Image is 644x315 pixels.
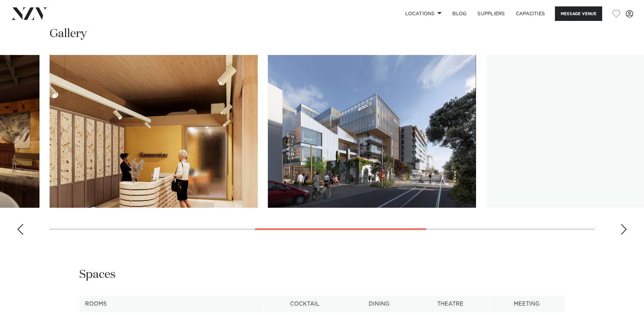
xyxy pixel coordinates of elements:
[50,26,87,41] h2: Gallery
[555,6,602,21] button: Message Venue
[263,296,346,312] th: Cocktail
[79,267,116,282] h2: Spaces
[488,296,565,312] th: Meeting
[268,55,476,208] swiper-slide: 5 / 8
[400,6,447,21] a: Locations
[11,7,48,20] img: nzv-logo.png
[79,296,263,312] th: Rooms
[472,6,510,21] a: SUPPLIERS
[412,296,489,312] th: Theatre
[50,55,258,208] swiper-slide: 4 / 8
[346,296,412,312] th: Dining
[447,6,472,21] a: BLOG
[510,6,551,21] a: Capacities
